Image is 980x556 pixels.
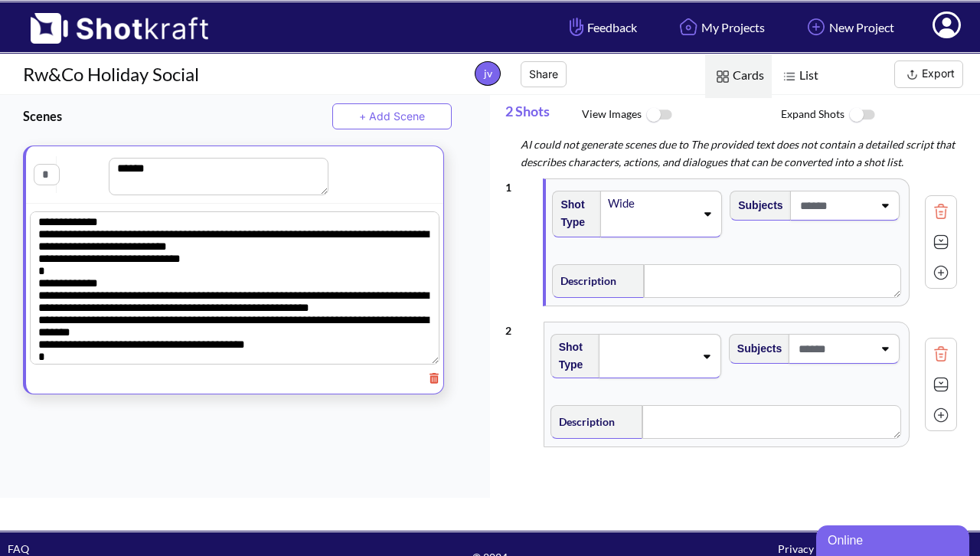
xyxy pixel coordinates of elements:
[521,61,567,87] button: Share
[929,373,952,396] img: Expand Icon
[779,67,799,87] img: List Icon
[551,409,615,434] span: Description
[664,7,776,47] a: My Projects
[553,192,593,235] span: Shot Type
[23,107,332,125] h3: Scenes
[803,14,829,40] img: Add Icon
[929,342,952,365] img: Trash Icon
[8,542,29,555] a: FAQ
[781,99,980,132] span: Expand Shots
[582,99,781,132] span: View Images
[792,7,906,47] a: New Project
[505,314,536,339] div: 2
[929,200,952,223] img: Trash Icon
[606,193,695,214] div: Wide
[475,61,501,86] span: jv
[772,54,826,98] span: List
[675,14,701,40] img: Home Icon
[505,95,582,136] span: 2 Shots
[566,18,637,36] span: Feedback
[903,65,922,84] img: Export Icon
[566,14,587,40] img: Hand Icon
[505,136,980,171] div: AI could not generate scenes due to The provided text does not contain a detailed script that des...
[505,171,535,196] div: 1
[929,261,952,284] img: Add Icon
[505,171,957,314] div: 1Shot TypeWideSubjectsDescriptionTrash IconExpand IconAdd Icon
[816,522,972,556] iframe: chat widget
[730,193,782,218] span: Subjects
[642,99,676,132] img: ToggleOff Icon
[844,99,879,132] img: ToggleOff Icon
[929,404,952,427] img: Add Icon
[551,335,592,378] span: Shot Type
[553,268,616,293] span: Description
[705,54,772,98] span: Cards
[713,67,733,87] img: Card Icon
[332,103,452,129] button: + Add Scene
[929,231,952,253] img: Expand Icon
[505,314,957,455] div: 2Shot TypeSubjectsDescriptionTrash IconExpand IconAdd Icon
[730,336,782,361] span: Subjects
[894,61,963,88] button: Export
